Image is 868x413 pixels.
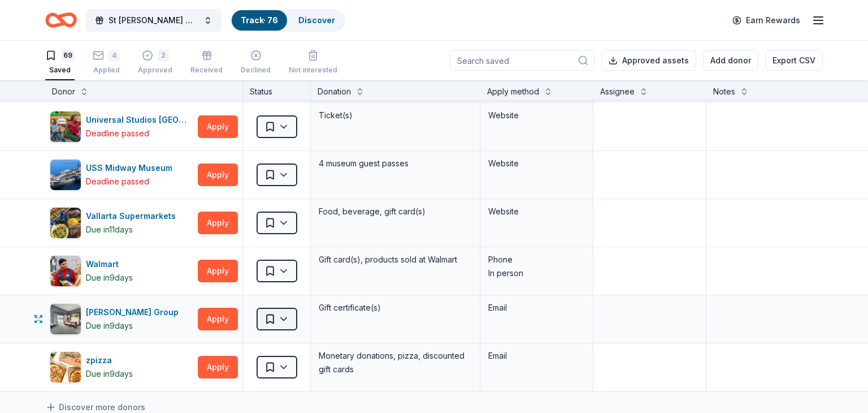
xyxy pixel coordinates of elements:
div: Due in 11 days [86,223,133,236]
div: Status [243,80,311,101]
div: Not interested [289,66,337,75]
div: 2 [158,50,169,61]
div: Due in 9 days [86,271,133,285]
img: Image for Vallarta Supermarkets [50,208,81,238]
button: Apply [198,356,238,378]
div: Phone [488,253,585,266]
div: Assignee [600,85,635,98]
button: Add donor [703,50,758,71]
button: Image for WalmartWalmartDue in9days [50,255,193,287]
button: Apply [198,308,238,330]
div: Received [190,66,223,75]
div: Walmart [86,257,133,271]
div: Website [488,205,585,218]
button: Apply [198,212,238,234]
div: Applied [93,66,120,75]
div: Food, beverage, gift card(s) [318,204,473,220]
div: Email [488,301,585,315]
button: Received [190,45,223,80]
div: Gift card(s), products sold at Walmart [318,252,473,268]
div: Notes [713,85,735,98]
img: Image for Universal Studios Hollywood [50,111,81,142]
button: Image for USS Midway MuseumUSS Midway MuseumDeadline passed [50,159,193,191]
button: Export CSV [765,50,823,71]
img: Image for Walmart [50,256,81,286]
div: Gift certificate(s) [318,300,473,316]
button: Apply [198,260,238,282]
div: 4 [108,50,120,61]
div: Donor [52,85,75,98]
button: Image for Zislis Group[PERSON_NAME] GroupDue in9days [50,303,193,335]
button: Not interested [289,45,337,80]
button: Apply [198,164,238,186]
div: 4 museum guest passes [318,156,473,171]
div: Deadline passed [86,175,149,188]
div: Donation [318,85,351,98]
button: St [PERSON_NAME] Memorial Golf Tournament [86,9,222,32]
div: Vallarta Supermarkets [86,209,180,223]
input: Search saved [450,50,594,71]
button: Declined [241,45,271,80]
div: [PERSON_NAME] Group [86,306,183,319]
div: Due in 9 days [86,319,133,333]
div: Declined [241,59,271,68]
div: Apply method [487,85,539,98]
div: Due in 9 days [86,367,133,381]
div: zpizza [86,354,133,367]
button: Image for Vallarta SupermarketsVallarta SupermarketsDue in11days [50,207,193,239]
div: In person [488,266,585,280]
div: Email [488,349,585,363]
img: Image for USS Midway Museum [50,160,81,190]
div: Universal Studios [GEOGRAPHIC_DATA] [86,113,193,127]
span: St [PERSON_NAME] Memorial Golf Tournament [108,14,199,27]
button: Approved assets [601,50,696,71]
div: Website [488,157,585,170]
div: 69 [61,50,75,61]
a: Earn Rewards [726,10,807,31]
button: 2Approved [138,45,172,80]
div: Website [488,109,585,122]
a: Discover [298,15,335,25]
img: Image for zpizza [50,352,81,382]
button: Apply [198,115,238,138]
div: Deadline passed [86,127,149,140]
div: Saved [45,66,75,75]
a: Track· 76 [241,15,278,25]
button: Image for Universal Studios HollywoodUniversal Studios [GEOGRAPHIC_DATA]Deadline passed [50,111,193,143]
div: Approved [138,66,172,75]
button: Track· 76Discover [231,9,345,32]
div: USS Midway Museum [86,161,177,175]
div: Ticket(s) [318,107,473,123]
button: 69Saved [45,45,75,80]
div: Monetary donations, pizza, discounted gift cards [318,348,473,377]
button: 4Applied [93,45,120,80]
button: Image for zpizzazpizzaDue in9days [50,351,193,383]
a: Home [45,7,77,33]
img: Image for Zislis Group [50,304,81,334]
